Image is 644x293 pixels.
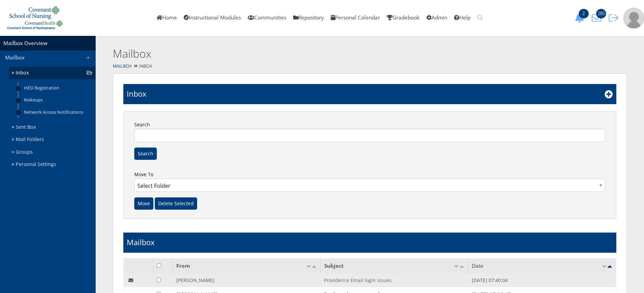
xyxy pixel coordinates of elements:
[9,67,96,79] a: Inbox
[133,120,607,142] label: Search
[113,63,132,69] a: Mailbox
[127,237,155,248] h1: Mailbox
[312,265,317,268] img: desc.png
[468,259,616,274] td: Date
[602,265,607,268] img: asc.png
[127,88,147,99] h1: Inbox
[589,14,606,21] a: 285
[113,46,511,61] h2: Mailbox
[624,8,644,28] img: user-profile-default-picture.png
[459,265,465,268] img: desc.png
[173,273,321,287] td: [PERSON_NAME]
[9,158,96,171] a: Personal Settings
[134,129,605,142] input: Search
[589,13,606,23] button: 285
[173,259,321,274] td: From
[306,265,312,268] img: asc.png
[596,9,606,18] span: 285
[9,146,96,158] a: Groups
[572,13,589,23] button: 2
[96,61,644,71] div: Inbox
[18,94,96,106] a: Makeups
[320,259,468,274] td: Subject
[324,277,392,283] a: Providence Email login issues
[607,265,613,268] img: desc_active.png
[605,90,613,98] i: Add New
[3,40,47,47] a: Mailbox Overview
[9,121,96,134] a: Sent Box
[133,170,607,197] label: Move To
[18,82,96,94] a: HESI Registration
[454,265,459,268] img: asc.png
[572,14,589,21] a: 2
[18,106,96,118] a: Network Access Notifications
[9,133,96,146] a: Mail Folders
[468,273,616,287] td: [DATE] 07:40:04
[134,179,605,192] select: Move To
[579,9,589,18] span: 2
